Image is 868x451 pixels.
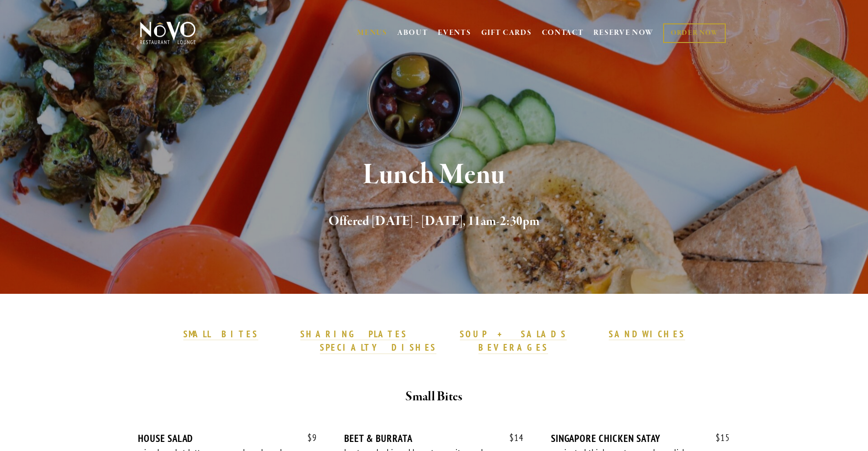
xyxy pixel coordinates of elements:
[344,432,523,444] div: BEET & BURRATA
[156,160,712,191] h1: Lunch Menu
[716,432,720,443] span: $
[481,24,532,42] a: GIFT CARDS
[609,328,685,340] strong: SANDWICHES
[542,24,584,42] a: CONTACT
[138,432,317,444] div: HOUSE SALAD
[551,432,730,444] div: SINGAPORE CHICKEN SATAY
[320,342,436,354] a: SPECIALTY DISHES
[357,28,387,38] a: MENUS
[300,328,407,340] strong: SHARING PLATES
[478,342,548,354] a: BEVERAGES
[593,24,654,42] a: RESERVE NOW
[397,28,428,38] a: ABOUT
[438,28,471,38] a: EVENTS
[706,432,730,443] span: 15
[460,328,567,340] strong: SOUP + SALADS
[183,328,258,340] strong: SMALL BITES
[300,328,407,341] a: SHARING PLATES
[609,328,685,341] a: SANDWICHES
[138,21,198,45] img: Novo Restaurant &amp; Lounge
[663,23,726,43] a: ORDER NOW
[500,432,524,443] span: 14
[478,342,548,353] strong: BEVERAGES
[320,342,436,353] strong: SPECIALTY DISHES
[307,432,312,443] span: $
[298,432,317,443] span: 9
[156,212,712,232] h2: Offered [DATE] - [DATE], 11am-2:30pm
[183,328,258,341] a: SMALL BITES
[460,328,567,341] a: SOUP + SALADS
[405,388,462,405] strong: Small Bites
[509,432,514,443] span: $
